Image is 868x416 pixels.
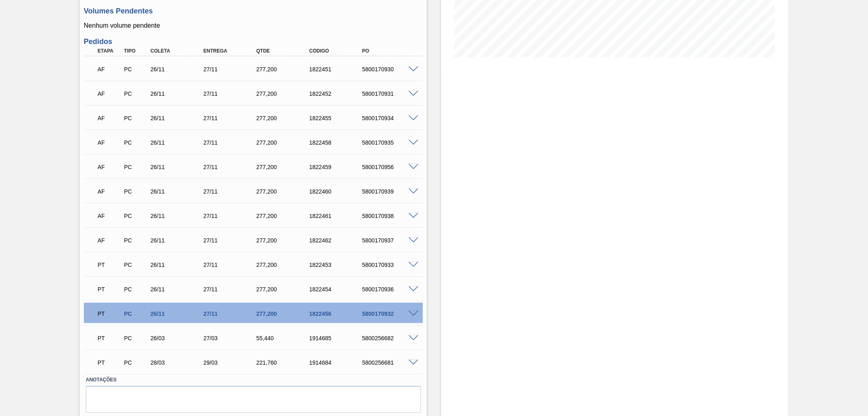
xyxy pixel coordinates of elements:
div: 277,200 [254,164,314,170]
div: 27/11/2024 [201,66,261,73]
div: Pedido em Trânsito [96,280,124,298]
div: Etapa [96,48,124,54]
div: 27/03/2025 [201,335,261,341]
div: 27/11/2024 [201,237,261,244]
div: 5800170956 [360,164,420,170]
div: Coleta [149,48,208,54]
p: PT [98,262,122,268]
div: Pedido de Compra [122,335,150,341]
div: 1822461 [307,213,367,219]
div: 1822451 [307,66,367,73]
div: 5800170934 [360,115,420,121]
div: 28/03/2025 [149,359,208,366]
div: Qtde [254,48,314,54]
div: 26/11/2024 [149,310,208,317]
div: 26/11/2024 [149,286,208,293]
div: Código [307,48,367,54]
div: Pedido de Compra [122,115,150,121]
div: 5800170935 [360,139,420,146]
div: 277,200 [254,90,314,97]
p: AF [98,164,122,170]
div: 27/11/2024 [201,90,261,97]
p: AF [98,66,122,73]
div: 29/03/2025 [201,359,261,366]
div: Aguardando Faturamento [96,158,124,176]
label: Anotações [86,374,421,386]
div: Pedido de Compra [122,262,150,268]
div: Pedido de Compra [122,66,150,73]
div: 27/11/2024 [201,286,261,293]
div: 26/03/2025 [149,335,208,341]
p: AF [98,139,122,146]
div: 27/11/2024 [201,188,261,195]
div: 1822459 [307,164,367,170]
div: Aguardando Faturamento [96,85,124,103]
div: 5800170932 [360,310,420,317]
div: 5800170936 [360,286,420,293]
h3: Pedidos [84,37,423,46]
div: 27/11/2024 [201,115,261,121]
div: Pedido em Trânsito [96,354,124,372]
div: 1914684 [307,359,367,366]
div: 277,200 [254,237,314,244]
div: 1822462 [307,237,367,244]
h3: Volumes Pendentes [84,7,423,15]
p: AF [98,213,122,219]
div: 27/11/2024 [201,139,261,146]
div: 277,200 [254,188,314,195]
div: Pedido em Trânsito [96,305,124,323]
p: AF [98,90,122,97]
div: Pedido de Compra [122,310,150,317]
div: Pedido de Compra [122,286,150,293]
div: 27/11/2024 [201,213,261,219]
div: 1822460 [307,188,367,195]
p: AF [98,237,122,244]
div: 26/11/2024 [149,164,208,170]
p: PT [98,310,122,317]
div: 26/11/2024 [149,262,208,268]
div: 277,200 [254,66,314,73]
div: 277,200 [254,286,314,293]
div: 26/11/2024 [149,90,208,97]
div: Pedido de Compra [122,164,150,170]
div: 5800170937 [360,237,420,244]
div: 26/11/2024 [149,139,208,146]
div: 277,200 [254,115,314,121]
div: Tipo [122,48,150,54]
div: 26/11/2024 [149,237,208,244]
div: 5800170930 [360,66,420,73]
div: 1822458 [307,139,367,146]
div: Aguardando Faturamento [96,207,124,225]
div: Pedido de Compra [122,188,150,195]
div: 5800170931 [360,90,420,97]
div: Aguardando Faturamento [96,60,124,78]
div: 5800170939 [360,188,420,195]
div: 5800256681 [360,359,420,366]
p: AF [98,115,122,121]
div: 26/11/2024 [149,213,208,219]
div: 1914685 [307,335,367,341]
p: PT [98,335,122,341]
div: Aguardando Faturamento [96,109,124,127]
p: PT [98,359,122,366]
div: 277,200 [254,262,314,268]
div: 26/11/2024 [149,115,208,121]
div: Aguardando Faturamento [96,183,124,200]
div: Pedido de Compra [122,213,150,219]
div: 55,440 [254,335,314,341]
div: 26/11/2024 [149,66,208,73]
div: 5800170933 [360,262,420,268]
div: PO [360,48,420,54]
p: AF [98,188,122,195]
div: Pedido de Compra [122,359,150,366]
div: Pedido de Compra [122,139,150,146]
div: Pedido em Trânsito [96,256,124,274]
div: 1822455 [307,115,367,121]
div: 1822454 [307,286,367,293]
div: 277,200 [254,310,314,317]
div: Aguardando Faturamento [96,134,124,152]
div: 221,760 [254,359,314,366]
div: 27/11/2024 [201,164,261,170]
div: 1822456 [307,310,367,317]
div: 5800170938 [360,213,420,219]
